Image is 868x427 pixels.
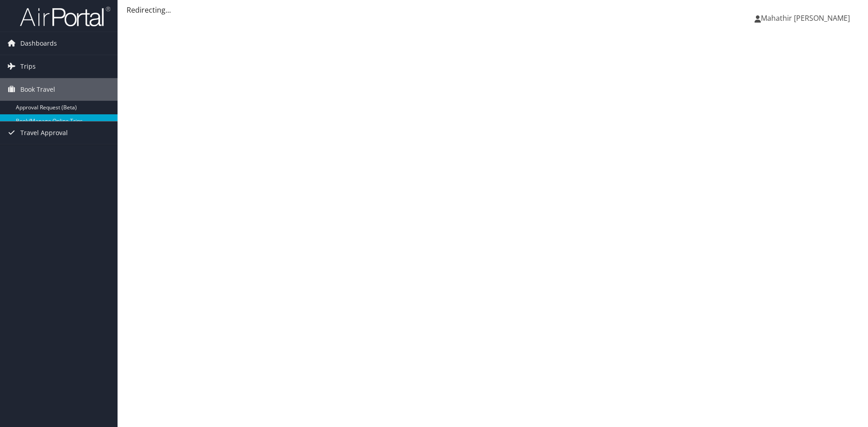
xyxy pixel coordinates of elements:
[20,55,36,78] span: Trips
[20,6,110,27] img: airportal-logo.png
[761,13,850,23] span: Mahathir [PERSON_NAME]
[20,122,68,144] span: Travel Approval
[755,5,859,32] a: Mahathir [PERSON_NAME]
[127,5,859,15] div: Redirecting...
[20,78,55,101] span: Book Travel
[20,32,57,55] span: Dashboards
